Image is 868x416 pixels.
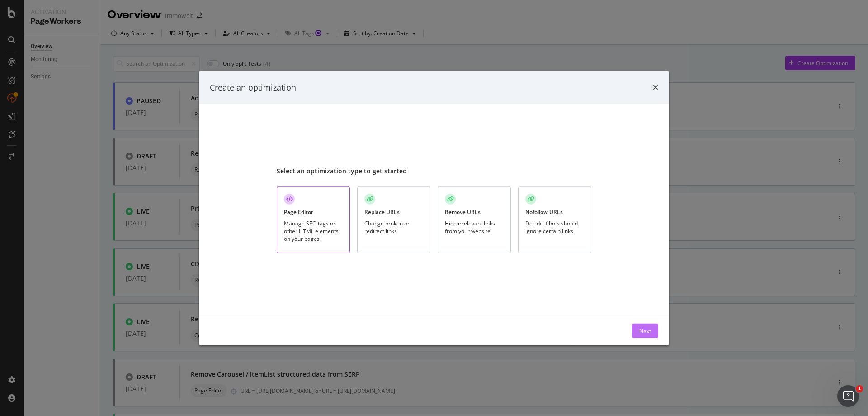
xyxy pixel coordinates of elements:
div: Next [639,327,651,335]
div: Replace URLs [364,208,400,216]
div: Page Editor [284,208,313,216]
div: Nofollow URLs [525,208,563,216]
div: times [653,81,658,93]
button: Next [632,324,658,338]
div: Decide if bots should ignore certain links [525,220,584,235]
div: Manage SEO tags or other HTML elements on your pages [284,220,343,243]
div: modal [199,71,669,345]
div: Select an optimization type to get started [277,167,591,176]
span: 1 [856,385,863,392]
div: Change broken or redirect links [364,220,423,235]
div: Remove URLs [445,208,481,216]
iframe: Intercom live chat [837,385,859,407]
div: Hide irrelevant links from your website [445,220,504,235]
div: Create an optimization [210,81,296,93]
